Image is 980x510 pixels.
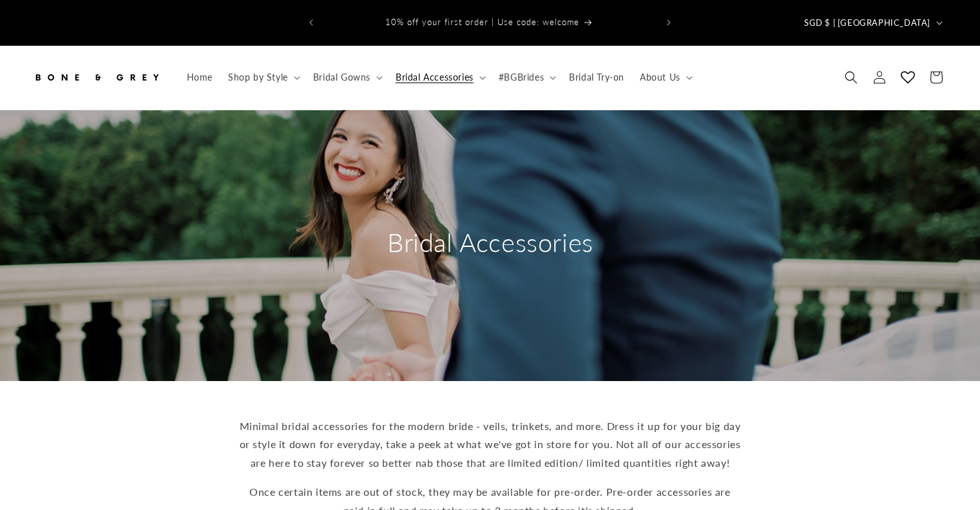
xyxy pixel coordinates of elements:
a: Bridal Try-on [561,64,632,91]
span: Bridal Try-on [569,72,624,83]
button: SGD $ | [GEOGRAPHIC_DATA] [796,10,948,35]
span: SGD $ | [GEOGRAPHIC_DATA] [804,17,930,30]
span: 10% off your first order | Use code: welcome [385,17,579,27]
summary: #BGBrides [491,64,561,91]
span: Bridal Gowns [313,72,370,83]
span: Bridal Accessories [396,72,474,83]
span: Shop by Style [228,72,288,83]
span: Home [187,72,213,83]
span: About Us [640,72,680,83]
span: #BGBrides [499,72,544,83]
button: Previous announcement [297,10,325,35]
a: Home [179,64,220,91]
button: Next announcement [655,10,683,35]
summary: About Us [632,64,698,91]
p: Minimal bridal accessories for the modern bride - veils, trinkets, and more. Dress it up for your... [239,417,742,473]
summary: Search [837,63,865,92]
summary: Bridal Accessories [388,64,491,91]
summary: Bridal Gowns [305,64,388,91]
a: Bone and Grey Bridal [28,59,166,97]
h2: Bridal Accessories [368,226,613,259]
img: Bone and Grey Bridal [32,63,161,92]
summary: Shop by Style [220,64,305,91]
